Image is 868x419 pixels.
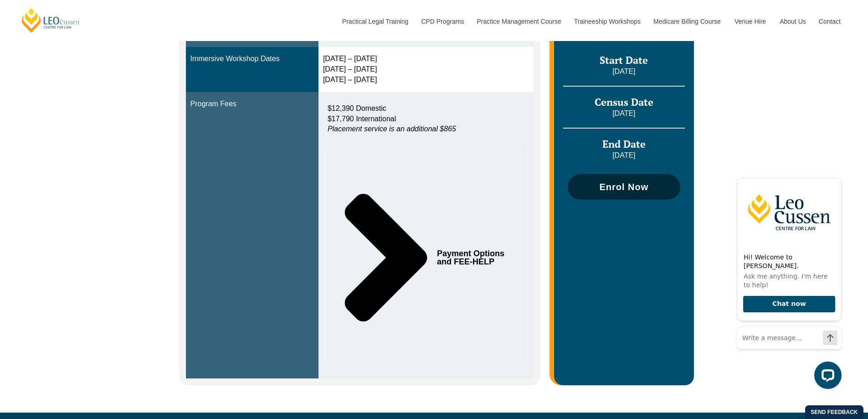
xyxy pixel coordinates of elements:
div: Program Fees [190,99,314,109]
span: End Date [602,137,646,150]
span: $12,390 Domestic [328,104,386,112]
p: [DATE] [563,109,684,119]
span: Payment Options and FEE-HELP [437,249,508,266]
iframe: LiveChat chat widget [729,169,845,396]
em: Placement service is an additional $865 [328,125,456,133]
a: Venue Hire [728,2,773,41]
a: Practical Legal Training [335,2,415,41]
span: Census Date [595,95,653,109]
a: [PERSON_NAME] Centre for Law [21,7,81,33]
div: [DATE] – [DATE] [DATE] – [DATE] [DATE] – [DATE] [323,54,529,85]
a: CPD Programs [414,2,470,41]
a: Traineeship Workshops [567,2,647,41]
div: Immersive Workshop Dates [190,54,314,64]
p: [DATE] [563,67,684,77]
a: Medicare Billing Course [647,2,728,41]
a: About Us [773,2,812,41]
a: Practice Management Course [470,2,567,41]
a: Enrol Now [568,174,680,200]
a: Contact [812,2,847,41]
p: [DATE] [563,150,684,160]
span: Enrol Now [599,182,648,191]
span: $17,790 International [328,115,396,123]
span: Start Date [600,53,648,67]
